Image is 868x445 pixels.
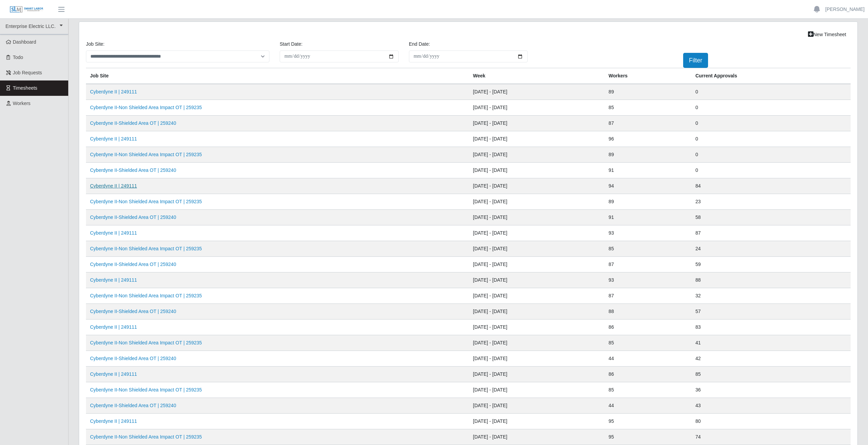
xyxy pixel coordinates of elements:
[604,320,691,335] td: 86
[604,257,691,272] td: 87
[13,85,38,91] span: Timesheets
[86,68,469,84] th: job site
[90,403,176,408] a: Cyberdyne II-Shielded Area OT | 259240
[691,320,851,335] td: 83
[604,335,691,351] td: 85
[691,429,851,445] td: 74
[804,29,851,41] a: New Timesheet
[604,272,691,288] td: 93
[90,277,137,283] a: Cyberdyne II | 249111
[90,214,176,220] a: Cyberdyne II-Shielded Area OT | 259240
[469,272,605,288] td: [DATE] - [DATE]
[691,131,851,147] td: 0
[469,398,605,414] td: [DATE] - [DATE]
[691,163,851,178] td: 0
[469,163,605,178] td: [DATE] - [DATE]
[604,382,691,398] td: 85
[469,241,605,257] td: [DATE] - [DATE]
[604,225,691,241] td: 93
[691,351,851,367] td: 42
[604,147,691,163] td: 89
[691,241,851,257] td: 24
[13,70,42,75] span: Job Requests
[604,178,691,194] td: 94
[604,288,691,304] td: 87
[683,53,708,68] button: Filter
[90,418,137,424] a: Cyberdyne II | 249111
[90,324,137,330] a: Cyberdyne II | 249111
[691,335,851,351] td: 41
[469,68,605,84] th: Week
[604,100,691,116] td: 85
[469,257,605,272] td: [DATE] - [DATE]
[691,367,851,382] td: 85
[10,6,44,13] img: SLM Logo
[604,398,691,414] td: 44
[691,194,851,210] td: 23
[90,89,137,94] a: Cyberdyne II | 249111
[691,178,851,194] td: 84
[691,210,851,225] td: 58
[691,398,851,414] td: 43
[691,288,851,304] td: 32
[90,105,202,110] a: Cyberdyne II-Non Shielded Area Impact OT | 259235
[469,116,605,131] td: [DATE] - [DATE]
[691,84,851,100] td: 0
[604,367,691,382] td: 86
[90,340,202,345] a: Cyberdyne II-Non Shielded Area Impact OT | 259235
[691,147,851,163] td: 0
[469,147,605,163] td: [DATE] - [DATE]
[469,382,605,398] td: [DATE] - [DATE]
[90,309,176,314] a: Cyberdyne II-Shielded Area OT | 259240
[90,246,202,251] a: Cyberdyne II-Non Shielded Area Impact OT | 259235
[469,304,605,320] td: [DATE] - [DATE]
[469,320,605,335] td: [DATE] - [DATE]
[604,116,691,131] td: 87
[90,199,202,204] a: Cyberdyne II-Non Shielded Area Impact OT | 259235
[604,163,691,178] td: 91
[409,41,430,48] label: End Date:
[90,120,176,126] a: Cyberdyne II-Shielded Area OT | 259240
[604,429,691,445] td: 95
[604,194,691,210] td: 89
[604,210,691,225] td: 91
[691,414,851,429] td: 80
[13,55,23,60] span: Todo
[691,100,851,116] td: 0
[691,257,851,272] td: 59
[604,241,691,257] td: 85
[90,356,176,361] a: Cyberdyne II-Shielded Area OT | 259240
[90,167,176,173] a: Cyberdyne II-Shielded Area OT | 259240
[469,367,605,382] td: [DATE] - [DATE]
[280,41,303,48] label: Start Date:
[90,136,137,142] a: Cyberdyne II | 249111
[469,178,605,194] td: [DATE] - [DATE]
[604,304,691,320] td: 88
[825,6,865,13] a: [PERSON_NAME]
[90,387,202,392] a: Cyberdyne II-Non Shielded Area Impact OT | 259235
[469,414,605,429] td: [DATE] - [DATE]
[13,39,36,45] span: Dashboard
[691,68,851,84] th: Current Approvals
[469,131,605,147] td: [DATE] - [DATE]
[469,100,605,116] td: [DATE] - [DATE]
[604,351,691,367] td: 44
[469,429,605,445] td: [DATE] - [DATE]
[691,225,851,241] td: 87
[469,335,605,351] td: [DATE] - [DATE]
[90,152,202,157] a: Cyberdyne II-Non Shielded Area Impact OT | 259235
[691,304,851,320] td: 57
[691,116,851,131] td: 0
[604,84,691,100] td: 89
[469,210,605,225] td: [DATE] - [DATE]
[90,230,137,236] a: Cyberdyne II | 249111
[604,68,691,84] th: Workers
[90,293,202,298] a: Cyberdyne II-Non Shielded Area Impact OT | 259235
[691,272,851,288] td: 88
[469,194,605,210] td: [DATE] - [DATE]
[86,41,104,48] label: job site:
[604,414,691,429] td: 95
[90,371,137,377] a: Cyberdyne II | 249111
[469,225,605,241] td: [DATE] - [DATE]
[469,84,605,100] td: [DATE] - [DATE]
